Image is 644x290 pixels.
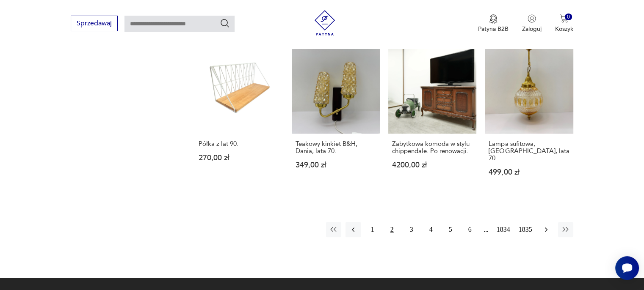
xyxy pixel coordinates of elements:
button: 3 [404,222,419,237]
button: 0Koszyk [555,14,573,33]
a: Sprzedawaj [71,21,118,27]
h3: Zabytkowa komoda w stylu chippendale. Po renowacji. [392,140,473,155]
a: Zabytkowa komoda w stylu chippendale. Po renowacji.Zabytkowa komoda w stylu chippendale. Po renow... [388,46,476,192]
button: Patyna B2B [478,14,509,33]
button: 2 [384,222,400,237]
div: 0 [565,14,572,21]
h3: Półka z lat 90. [199,140,279,148]
p: 499,00 zł [489,169,569,176]
img: Ikona koszyka [560,14,568,23]
p: Zaloguj [522,25,542,33]
p: Koszyk [555,25,573,33]
img: Ikona medalu [489,14,498,24]
iframe: Smartsupp widget button [615,256,639,280]
p: 270,00 zł [199,154,279,161]
button: Sprzedawaj [71,16,118,31]
p: 4200,00 zł [392,161,473,169]
a: Lampa sufitowa, Niemcy, lata 70.Lampa sufitowa, [GEOGRAPHIC_DATA], lata 70.499,00 zł [485,46,573,192]
button: 1834 [495,222,512,237]
p: 349,00 zł [296,161,376,169]
button: 1835 [517,222,534,237]
button: 6 [462,222,478,237]
a: Ikona medaluPatyna B2B [478,14,509,33]
button: Szukaj [220,18,230,28]
h3: Teakowy kinkiet B&H, Dania, lata 70. [296,140,376,155]
h3: Lampa sufitowa, [GEOGRAPHIC_DATA], lata 70. [489,140,569,162]
p: Patyna B2B [478,25,509,33]
button: 1 [365,222,380,237]
a: Półka z lat 90.Półka z lat 90.270,00 zł [195,46,283,192]
button: 5 [443,222,458,237]
img: Ikonka użytkownika [528,14,536,23]
a: Teakowy kinkiet B&H, Dania, lata 70.Teakowy kinkiet B&H, Dania, lata 70.349,00 zł [292,46,380,192]
button: Zaloguj [522,14,542,33]
img: Patyna - sklep z meblami i dekoracjami vintage [312,10,337,36]
button: 4 [423,222,439,237]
